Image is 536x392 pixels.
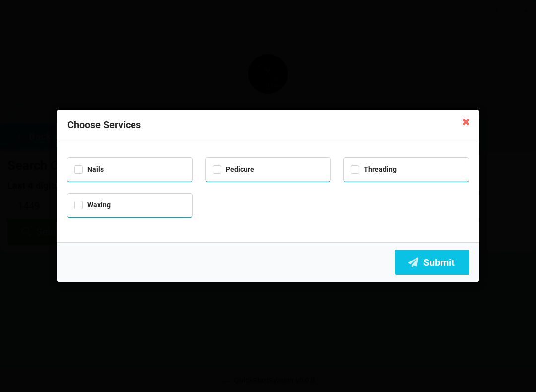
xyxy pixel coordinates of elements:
[213,165,254,174] label: Pedicure
[351,165,397,174] label: Threading
[395,250,469,275] button: Submit
[74,165,104,174] label: Nails
[74,201,111,209] label: Waxing
[57,110,479,140] div: Choose Services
